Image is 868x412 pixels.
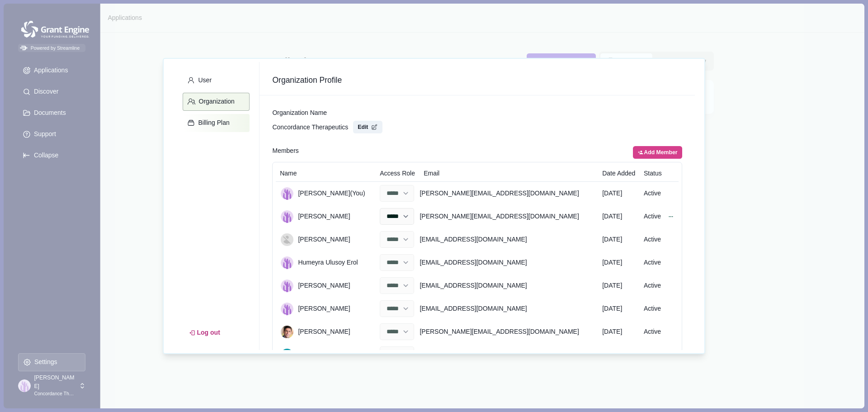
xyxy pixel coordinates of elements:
[281,256,293,269] img: profile picture
[420,208,598,224] div: [PERSON_NAME][EMAIL_ADDRESS][DOMAIN_NAME]
[281,349,293,361] img: profile picture
[598,166,640,182] th: Date Added
[640,166,664,182] th: Status
[183,93,250,111] button: Organization
[640,208,664,224] div: Active
[598,278,640,294] div: [DATE]
[640,347,664,363] div: Active
[183,114,250,132] button: Billing Plan
[640,185,664,201] div: Active
[420,166,598,182] th: Email
[640,301,664,317] div: Active
[598,185,640,201] div: [DATE]
[281,187,293,200] img: profile picture
[276,253,376,272] div: Humeyra Ulusoy Erol
[640,255,664,270] div: Active
[272,108,682,118] div: Organization Name
[598,255,640,270] div: [DATE]
[640,278,664,294] div: Active
[281,279,293,292] img: profile picture
[276,346,376,365] div: [PERSON_NAME]
[183,71,250,90] button: User
[598,232,640,247] div: [DATE]
[420,232,598,247] div: [EMAIL_ADDRESS][DOMAIN_NAME]
[281,303,293,315] img: profile picture
[420,278,598,294] div: [EMAIL_ADDRESS][DOMAIN_NAME]
[281,233,293,246] img: profile picture
[640,232,664,247] div: Active
[640,324,664,340] div: Active
[276,299,376,318] div: [PERSON_NAME]
[420,347,598,363] div: [PERSON_NAME][EMAIL_ADDRESS][DOMAIN_NAME]
[276,207,376,226] div: [PERSON_NAME]
[276,276,376,295] div: [PERSON_NAME]
[196,98,235,105] p: Organization
[272,75,682,86] span: Organization Profile
[272,123,348,132] span: Concordance Therapeutics
[276,166,376,182] th: Name
[598,301,640,317] div: [DATE]
[598,208,640,224] div: [DATE]
[420,185,598,201] div: [PERSON_NAME][EMAIL_ADDRESS][DOMAIN_NAME]
[276,230,376,249] div: [PERSON_NAME]
[420,255,598,270] div: [EMAIL_ADDRESS][DOMAIN_NAME]
[420,301,598,317] div: [EMAIL_ADDRESS][DOMAIN_NAME]
[276,322,376,341] div: [PERSON_NAME]
[183,325,226,341] button: Log out
[195,76,212,84] p: User
[598,347,640,363] div: [DATE]
[195,119,230,127] p: Billing Plan
[276,184,376,203] div: [PERSON_NAME] (You)
[272,146,298,159] span: Members
[376,166,420,182] th: Access Role
[598,324,640,340] div: [DATE]
[420,324,598,340] div: [PERSON_NAME][EMAIL_ADDRESS][DOMAIN_NAME]
[353,121,382,133] button: Edit
[281,210,293,223] img: profile picture
[281,326,293,338] img: profile picture
[633,146,682,159] button: Add Member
